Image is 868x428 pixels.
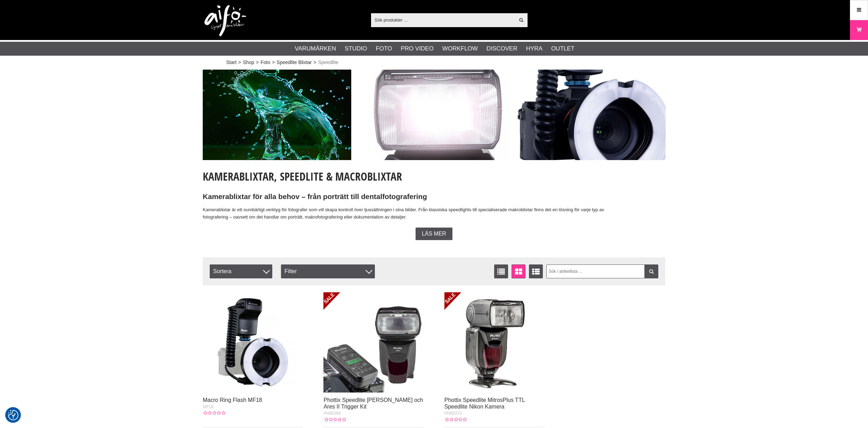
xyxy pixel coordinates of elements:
a: Hyra [526,44,542,53]
img: Annons:004 ban-foto-speedlight-004b.jpg [517,70,666,160]
a: Macro Ring Flash MF18 [203,397,262,403]
span: PH80372 [444,411,462,416]
a: Shop [243,59,254,66]
img: logo.png [204,5,246,37]
img: Phottix Speedlite Juno Blixt och Ares II Trigger Kit [323,292,424,393]
a: Pro Video [401,44,433,53]
img: Macro Ring Flash MF18 [203,292,303,393]
a: Utökad listvisning [529,264,543,278]
span: Läs mer [422,231,446,237]
a: Discover [487,44,517,53]
img: Phottix Speedlite MitrosPlus TTL Speedlite Nikon Kamera [444,292,545,393]
div: Kundbetyg: 0 [444,417,467,423]
a: Filtrera [644,264,658,278]
a: Studio [345,44,367,53]
p: Kamerablixtar är ett oumbärligt verktyg för fotografer som vill skapa kontroll över ljussättninge... [203,206,620,221]
div: Filter [281,264,375,278]
input: Sök produkter ... [371,15,515,25]
a: Foto [260,59,270,66]
span: > [314,59,316,66]
a: Speedlite Blixtar [276,59,312,66]
a: Listvisning [494,264,508,278]
span: Speedlite [318,59,338,66]
div: Kundbetyg: 0 [323,417,346,423]
span: > [238,59,241,66]
a: Workflow [442,44,478,53]
span: > [256,59,259,66]
span: PH80365 [323,411,341,416]
a: Phottix Speedlite MitrosPlus TTL Speedlite Nikon Kamera [444,397,525,410]
img: Annons:001 ban-foto-speedlight-001.jpg [203,70,351,160]
div: Kundbetyg: 0 [203,410,225,416]
a: Outlet [551,44,574,53]
button: Samtyckesinställningar [8,409,18,421]
h2: Kamerablixtar för alla behov – från porträtt till dentalfotografering [203,192,620,202]
span: > [272,59,275,66]
img: Revisit consent button [8,410,18,420]
span: Sortera [210,264,272,278]
a: Foto [376,44,392,53]
a: Fönstervisning [512,264,525,278]
a: Phottix Speedlite [PERSON_NAME] och Ares II Trigger Kit [323,397,423,410]
a: Varumärken [295,44,336,53]
span: MF18 [203,404,214,409]
a: Start [226,59,237,66]
h1: Kamerablixtar, Speedlite & Macroblixtar [203,169,620,184]
input: Sök i artikellista ... [546,264,659,278]
img: Annons:002 ban-foto-speedlight-002.jpg [360,70,508,160]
